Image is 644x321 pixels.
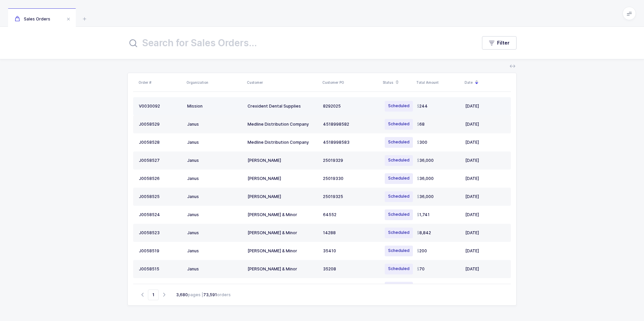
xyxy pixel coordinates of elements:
a: J0058527 [139,158,182,163]
span: 200 [417,248,427,254]
div: Medline Distribution Company [248,140,318,145]
span: Scheduled [385,191,413,202]
span: Scheduled [385,173,413,184]
button: Filter [482,36,517,50]
b: 73,591 [203,292,217,297]
div: Total Amount [416,80,461,85]
b: 3,680 [176,292,188,297]
div: 4518998582 [323,122,378,127]
a: J0058525 [139,194,182,199]
span: 8,842 [417,230,431,236]
a: J0058523 [139,230,182,236]
div: Janus [187,176,242,181]
span: Scheduled [385,209,413,220]
div: 35208 [323,266,378,272]
a: J0058528 [139,140,182,145]
div: 14288 [323,230,378,236]
div: [PERSON_NAME] [248,194,318,199]
div: Janus [187,248,242,254]
div: [PERSON_NAME] [248,158,318,163]
span: 1,741 [417,212,430,217]
div: Order # [139,80,182,85]
div: [PERSON_NAME] & Minor [248,212,318,217]
div: [PERSON_NAME] & Minor [248,248,318,254]
div: [PERSON_NAME] [248,176,318,181]
span: 68 [417,122,425,127]
input: Search for Sales Orders... [127,35,469,51]
div: Janus [187,212,242,217]
div: pages | orders [176,292,231,298]
span: Scheduled [385,101,413,112]
div: [PERSON_NAME] & Minor [248,266,318,272]
div: [DATE] [465,266,505,272]
span: Scheduled [385,246,413,256]
div: Janus [187,230,242,236]
span: 244 [417,104,428,109]
div: 25019325 [323,194,378,199]
div: 25019329 [323,158,378,163]
a: J0058515 [139,266,182,272]
div: Customer [247,80,318,85]
div: Mission [187,104,242,109]
div: Janus [187,266,242,272]
div: 8292025 [323,104,378,109]
span: 70 [417,266,425,272]
span: Scheduled [385,119,413,130]
div: [DATE] [465,176,505,181]
div: Janus [187,122,242,127]
span: Scheduled [385,282,413,293]
span: 36,000 [417,194,434,199]
a: J0058529 [139,122,182,127]
div: Medline Distribution Company [248,122,318,127]
div: Janus [187,194,242,199]
span: Filter [497,40,509,46]
div: [DATE] [465,140,505,145]
div: [DATE] [465,212,505,217]
div: [DATE] [465,194,505,199]
a: J0058526 [139,176,182,181]
a: J0058519 [139,248,182,254]
div: Janus [187,140,242,145]
div: [DATE] [465,248,505,254]
div: [DATE] [465,230,505,236]
span: 36,000 [417,158,434,163]
div: 64552 [323,212,378,217]
a: V0030092 [139,104,182,109]
span: Go to [148,290,159,300]
div: [PERSON_NAME] & Minor [248,230,318,236]
div: [DATE] [465,122,505,127]
span: 300 [417,140,427,145]
a: J0058524 [139,212,182,217]
div: 4518998583 [323,140,378,145]
span: Scheduled [385,228,413,238]
div: Status [383,77,412,88]
span: 36,000 [417,176,434,181]
div: Date [465,77,505,88]
div: Janus [187,158,242,163]
span: Scheduled [385,264,413,274]
div: 35410 [323,248,378,254]
div: Crexident Dental Supplies [248,104,318,109]
div: [DATE] [465,104,505,109]
span: Sales Orders [15,16,50,21]
div: [DATE] [465,158,505,163]
span: Scheduled [385,155,413,166]
div: Customer PO [322,80,379,85]
span: Scheduled [385,137,413,148]
div: 25019330 [323,176,378,181]
div: Organization [186,80,243,85]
